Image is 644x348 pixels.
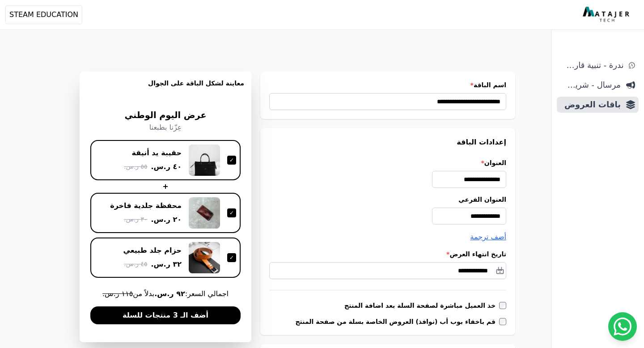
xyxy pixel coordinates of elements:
[189,197,220,229] img: محفظة جلدية فاخرة
[123,246,182,255] div: حزام جلد طبيعي
[470,233,506,241] span: أضف ترجمة
[9,9,78,20] span: STEAM EDUCATION
[583,7,631,23] img: MatajerTech Logo
[151,214,182,225] span: ٢٠ ر.س.
[5,5,82,24] button: STEAM EDUCATION
[189,144,220,176] img: حقيبة يد أنيقة
[470,232,506,242] button: أضف ترجمة
[110,201,182,211] div: محفظة جلدية فاخرة
[269,137,506,148] h3: إعدادات الباقة
[560,98,621,111] span: باقات العروض
[151,161,182,172] span: ٤٠ ر.س.
[132,148,182,158] div: حقيبة يد أنيقة
[269,158,506,167] label: العنوان
[151,259,182,270] span: ٣٢ ر.س.
[269,195,506,204] label: العنوان الفرعي
[124,162,147,171] span: ٥٥ ر.س.
[90,289,241,299] span: اجمالي السعر: بدلاً من
[90,109,241,122] h3: عرض اليوم الوطني
[102,289,133,298] s: ١١٥ ر.س.
[269,250,506,259] label: تاريخ انتهاء العرض
[560,59,623,72] span: ندرة - تنبية قارب علي النفاذ
[189,242,220,273] img: حزام جلد طبيعي
[87,79,244,98] h3: معاينة لشكل الباقة على الجوال
[123,310,208,321] span: أضف الـ 3 منتجات للسلة
[124,215,147,224] span: ٣٠ ر.س.
[124,259,147,269] span: ٤٥ ر.س.
[560,79,621,91] span: مرسال - شريط دعاية
[90,306,241,324] button: أضف الـ 3 منتجات للسلة
[295,317,499,326] label: قم باخفاء بوب أب (نوافذ) العروض الخاصة بسلة من صفحة المنتج
[344,301,499,310] label: خذ العميل مباشرة لصفحة السلة بعد اضافة المنتج
[269,81,506,89] label: اسم الباقة
[90,181,241,192] div: +
[90,122,241,133] p: عِزّنا بطبعنا
[154,289,185,298] b: ٩٢ ر.س.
